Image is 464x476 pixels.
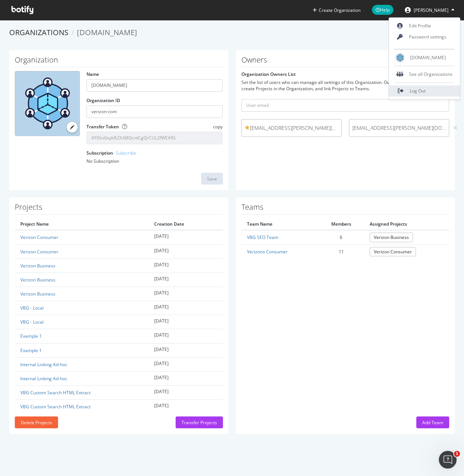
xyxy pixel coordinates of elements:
iframe: Intercom live chat [439,451,457,469]
a: Password settings [389,31,460,43]
label: Transfer Token [87,124,119,130]
div: Save [207,176,217,182]
td: [DATE] [149,259,223,273]
ol: breadcrumbs [9,27,455,38]
a: Verizon Business [20,291,55,297]
a: Example 1 [20,347,42,354]
a: Delete Projects [15,419,58,426]
span: [DOMAIN_NAME] [77,27,137,37]
td: [DATE] [149,329,223,343]
button: Transfer Projects [176,416,223,428]
td: [DATE] [149,371,223,385]
a: Log Out [389,85,460,97]
a: Verizon Consumer [20,234,58,240]
div: No Subscription [87,158,223,164]
th: Members [318,218,364,230]
button: Add Team [416,416,449,428]
a: VBG SEO Team [247,234,278,240]
h1: Teams [241,203,450,215]
label: Organization Owners List [241,71,296,77]
td: [DATE] [149,273,223,287]
h1: Projects [15,203,223,215]
button: Delete Projects [15,416,58,428]
div: Add Team [422,419,443,426]
button: Save [201,173,223,185]
div: Transfer Projects [182,419,217,426]
a: Add Team [416,419,449,426]
td: [DATE] [149,400,223,414]
a: Verizono Consumer [247,249,288,255]
a: Organizations [9,27,68,37]
th: Project Name [15,218,149,230]
span: Log Out [410,88,426,94]
td: [DATE] [149,244,223,259]
a: Verizon Business [20,277,55,283]
h1: Owners [241,56,450,67]
td: [DATE] [149,230,223,244]
img: Verizon.com [396,53,404,62]
a: VBG - Local [20,319,44,325]
span: 1 [454,451,460,457]
a: VBG Custom Search HTML Extract [20,404,91,410]
a: Internal Linking Ad-hoc [20,375,67,382]
td: [DATE] [149,343,223,357]
span: [EMAIL_ADDRESS][PERSON_NAME][DOMAIN_NAME] [245,124,338,132]
a: VBG - Local [20,305,44,311]
span: TJ Vignola [414,7,448,13]
th: Creation Date [149,218,223,230]
span: copy [213,124,223,130]
button: [PERSON_NAME] [399,4,460,16]
button: Create Organization [312,7,361,14]
td: 6 [318,230,364,244]
a: Transfer Projects [176,419,223,426]
a: Verizon Consumer [370,247,416,256]
td: [DATE] [149,287,223,301]
a: - Subscribe [113,150,136,156]
a: Verizon Consumer [20,249,58,255]
h1: Organization [15,56,223,67]
input: name [87,79,223,92]
a: Verizon Business [370,233,413,242]
a: Verizon Business [20,263,55,269]
span: [DOMAIN_NAME] [410,54,446,61]
span: Help [372,5,393,15]
a: Internal Linking Ad-hoc [20,361,67,368]
th: Team Name [241,218,318,230]
label: Name [87,71,99,77]
label: Organization ID [87,97,120,104]
td: [DATE] [149,315,223,329]
a: Example 1 [20,333,42,339]
div: See all Organizations [389,69,460,80]
div: Delete Projects [21,419,52,426]
a: Edit Profile [389,20,460,31]
input: Organization ID [87,105,223,118]
th: Assigned Projects [364,218,449,230]
td: [DATE] [149,301,223,315]
a: VBG Custom Search HTML Extract [20,389,91,396]
td: [DATE] [149,385,223,399]
input: User email [241,99,450,112]
td: 11 [318,244,364,259]
label: Subscription [87,150,136,156]
span: [EMAIL_ADDRESS][PERSON_NAME][DOMAIN_NAME] [352,124,446,132]
div: Set the list of users who can manage all settings of this Organization. Owners can create Teams, ... [241,79,450,92]
td: [DATE] [149,357,223,371]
